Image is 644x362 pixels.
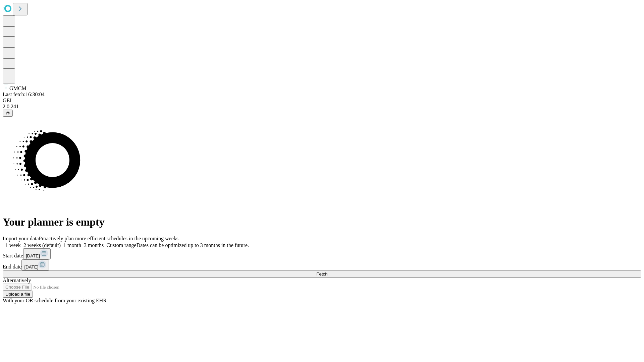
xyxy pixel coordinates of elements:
[63,242,81,248] span: 1 month
[3,216,641,228] h1: Your planner is empty
[106,242,136,248] span: Custom range
[23,242,61,248] span: 2 weeks (default)
[3,278,31,283] span: Alternatively
[3,291,33,298] button: Upload a file
[3,298,107,303] span: With your OR schedule from your existing EHR
[24,264,38,269] span: [DATE]
[3,110,13,117] button: @
[3,259,641,270] div: End date
[21,259,49,270] button: [DATE]
[3,104,641,110] div: 2.0.241
[5,111,10,116] span: @
[84,242,104,248] span: 3 months
[23,248,51,259] button: [DATE]
[3,236,39,241] span: Import your data
[39,236,180,241] span: Proactively plan more efficient schedules in the upcoming weeks.
[3,248,641,259] div: Start date
[9,85,26,91] span: GMCM
[3,92,45,97] span: Last fetch: 16:30:04
[137,242,249,248] span: Dates can be optimized up to 3 months in the future.
[3,270,641,278] button: Fetch
[3,98,641,104] div: GEI
[26,253,40,258] span: [DATE]
[5,242,21,248] span: 1 week
[316,271,327,277] span: Fetch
